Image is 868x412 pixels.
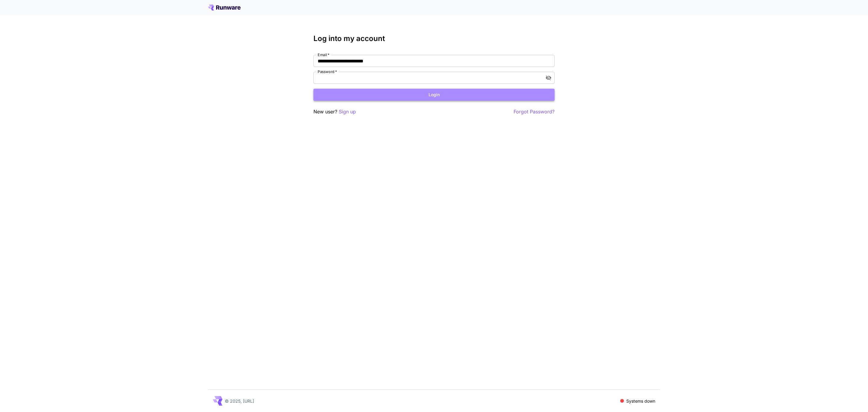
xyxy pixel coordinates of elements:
p: New user? [313,108,356,116]
button: Sign up [339,108,356,116]
p: © 2025, [URL] [225,398,254,404]
h3: Log into my account [313,34,555,43]
label: Password [318,69,337,74]
button: Login [313,89,555,101]
button: toggle password visibility [543,72,554,83]
label: Email [318,52,329,57]
button: Forgot Password? [514,108,555,116]
p: Systems down [626,398,655,404]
